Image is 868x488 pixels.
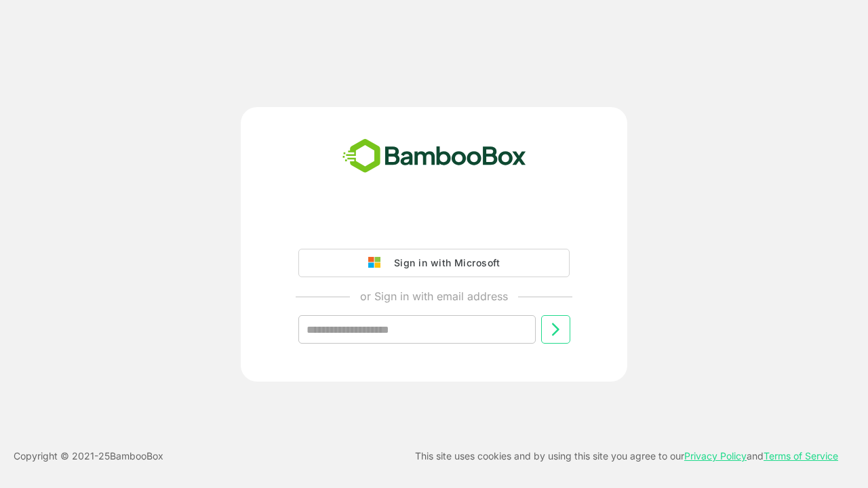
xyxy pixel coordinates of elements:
a: Privacy Policy [684,450,747,462]
img: google [368,257,387,269]
button: Sign in with Microsoft [298,249,570,277]
p: This site uses cookies and by using this site you agree to our and [415,448,838,464]
img: bamboobox [335,134,534,179]
a: Terms of Service [764,450,838,462]
p: or Sign in with email address [360,288,508,304]
p: Copyright © 2021- 25 BambooBox [14,448,163,464]
div: Sign in with Microsoft [387,254,500,272]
